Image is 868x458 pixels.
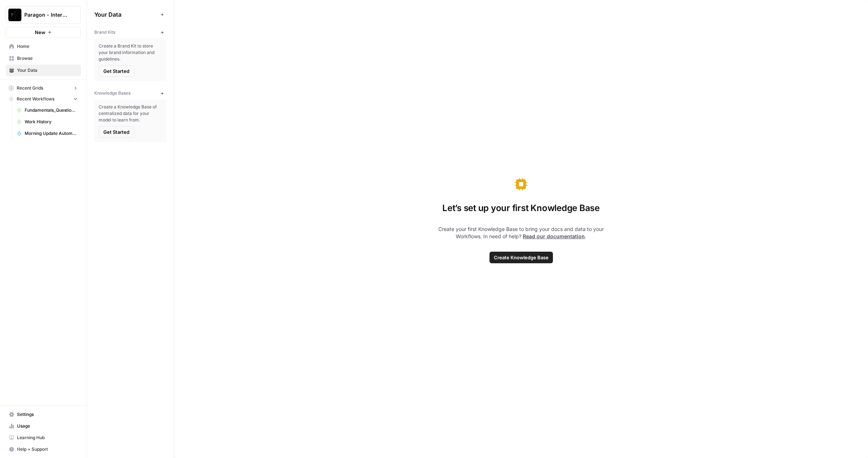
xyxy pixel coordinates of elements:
[99,104,162,123] span: Create a Knowledge Base of centralized data for your model to learn from.
[6,443,81,455] button: Help + Support
[17,434,78,441] span: Learning Hub
[13,104,81,116] a: Fundamentals_Question List
[6,27,81,38] button: New
[94,90,131,96] span: Knowledge Bases
[103,128,129,136] span: Get Started
[25,130,78,137] span: Morning Update Automation
[6,65,81,76] a: Your Data
[24,11,68,18] span: Paragon - Internal Usage
[6,94,81,104] button: Recent Workflows
[99,126,134,138] button: Get Started
[17,423,78,429] span: Usage
[99,43,162,62] span: Create a Brand Kit to store your brand information and guidelines.
[428,226,614,240] span: Create your first Knowledge Base to bring your docs and data to your Workflows. In need of help? .
[17,43,78,50] span: Home
[6,83,81,94] button: Recent Grids
[489,252,553,263] button: Create Knowledge Base
[17,446,78,453] span: Help + Support
[6,420,81,432] a: Usage
[94,10,158,19] span: Your Data
[6,6,81,24] button: Workspace: Paragon - Internal Usage
[17,411,78,418] span: Settings
[6,53,81,64] a: Browse
[523,233,585,239] a: Read our documentation
[99,65,134,77] button: Get Started
[13,116,81,128] a: Work History
[94,29,115,36] span: Brand Kits
[25,119,78,125] span: Work History
[8,8,21,21] img: Paragon - Internal Usage Logo
[17,55,78,62] span: Browse
[17,96,54,102] span: Recent Workflows
[25,107,78,114] span: Fundamentals_Question List
[17,85,43,91] span: Recent Grids
[13,128,81,139] a: Morning Update Automation
[35,29,45,36] span: New
[17,67,78,74] span: Your Data
[6,432,81,443] a: Learning Hub
[103,67,129,75] span: Get Started
[494,254,549,261] span: Create Knowledge Base
[442,202,600,214] span: Let’s set up your first Knowledge Base
[6,41,81,52] a: Home
[6,409,81,420] a: Settings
